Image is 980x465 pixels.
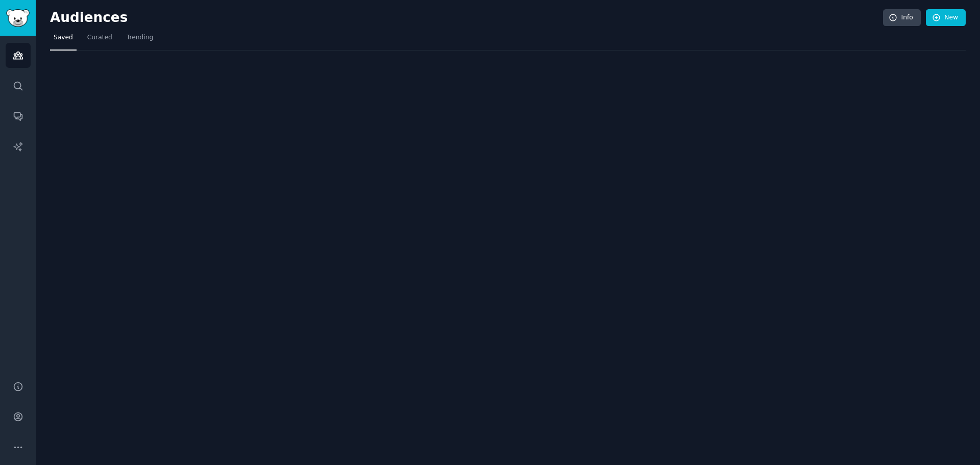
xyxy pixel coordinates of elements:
span: Saved [54,33,73,42]
a: New [926,9,966,27]
img: GummySearch logo [6,9,30,27]
a: Trending [123,30,157,51]
a: Info [883,9,921,27]
span: Curated [87,33,112,42]
a: Saved [50,30,77,51]
h2: Audiences [50,10,883,26]
span: Trending [127,33,153,42]
a: Curated [84,30,116,51]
